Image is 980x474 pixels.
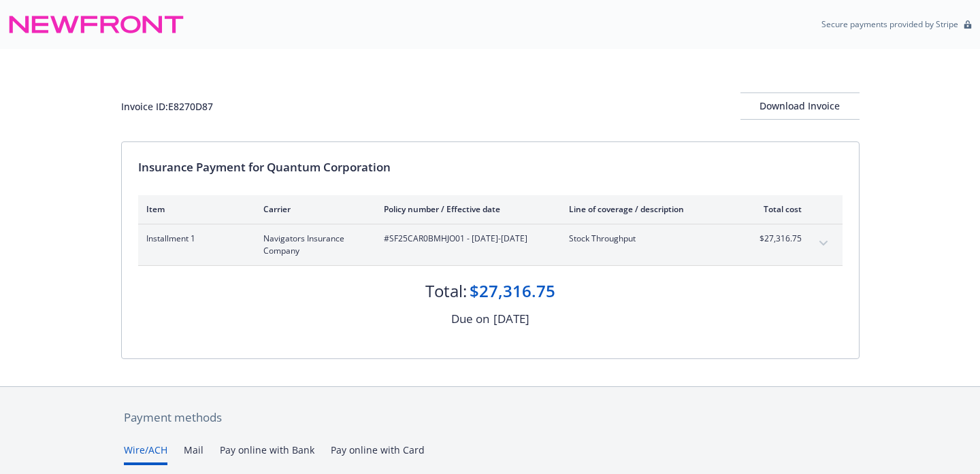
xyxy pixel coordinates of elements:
div: $27,316.75 [470,280,555,303]
div: Insurance Payment for Quantum Corporation [138,158,843,176]
div: [DATE] [493,310,529,328]
div: Carrier [263,203,362,215]
span: Navigators Insurance Company [263,233,362,257]
div: Total cost [751,203,802,215]
div: Payment methods [124,409,857,426]
p: Secure payments provided by Stripe [821,18,958,30]
div: Installment 1Navigators Insurance Company#SF25CAR0BMHJO01 - [DATE]-[DATE]Stock Throughput$27,316.... [138,224,843,265]
div: Total: [425,280,467,303]
div: Item [146,203,242,215]
div: Download Invoice [740,93,860,119]
span: Stock Throughput [569,233,729,245]
span: $27,316.75 [751,233,802,245]
div: Line of coverage / description [569,203,729,215]
div: Invoice ID: E8270D87 [121,99,213,114]
div: Policy number / Effective date [384,203,547,215]
button: expand content [813,233,834,254]
button: Pay online with Bank [220,443,314,465]
button: Wire/ACH [124,443,167,465]
button: Download Invoice [740,92,860,120]
span: Installment 1 [146,233,242,245]
button: Pay online with Card [331,443,425,465]
span: #SF25CAR0BMHJO01 - [DATE]-[DATE] [384,233,547,245]
button: Mail [184,443,203,465]
div: Due on [451,310,489,328]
